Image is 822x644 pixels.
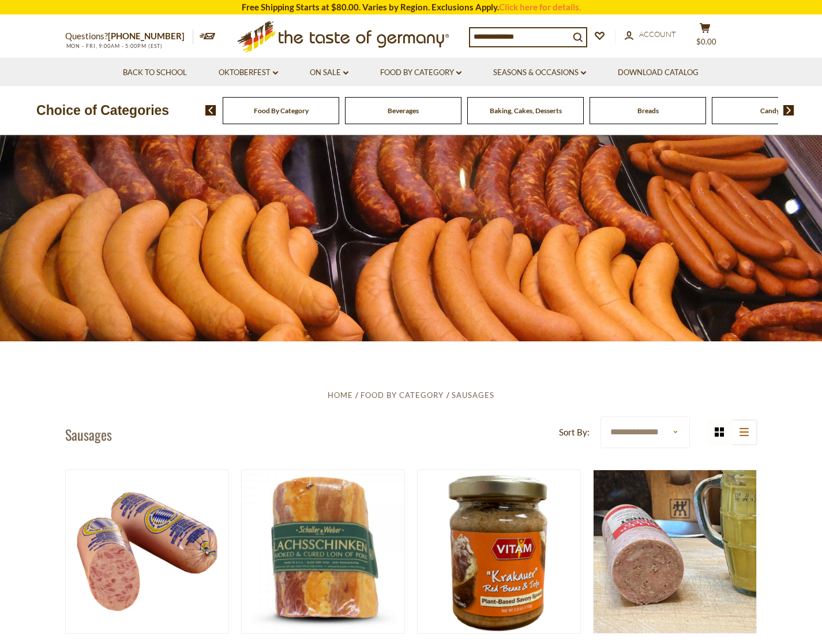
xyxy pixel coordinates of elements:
[499,2,581,12] a: Click here for details.
[205,105,216,116] img: previous arrow
[452,390,494,400] a: Sausages
[618,66,699,79] a: Download Catalog
[559,425,590,440] label: Sort By:
[696,37,716,46] span: $0.00
[490,106,562,115] a: Baking, Cakes, Desserts
[388,106,419,115] a: Beverages
[783,105,794,116] img: next arrow
[688,23,723,51] button: $0.00
[328,390,353,400] a: Home
[310,66,348,79] a: On Sale
[639,29,676,39] span: Account
[254,106,309,115] a: Food By Category
[219,66,278,79] a: Oktoberfest
[760,106,780,115] a: Candy
[65,43,163,49] span: MON - FRI, 9:00AM - 5:00PM (EST)
[65,29,193,44] p: Questions?
[66,470,229,634] img: Stiglmeier "Krakauer”" Krakow Style Ham Sausage, 1 lbs.
[594,470,757,634] img: Schaller & Weber Frisian-style "Pinkelwurst" (pork, beef and oats), 1 lbs
[361,390,444,400] a: Food By Category
[380,66,461,79] a: Food By Category
[493,66,586,79] a: Seasons & Occasions
[108,31,185,41] a: [PHONE_NUMBER]
[637,106,659,115] a: Breads
[242,470,405,634] img: Schaller & Weber "Lachsschinken" Pork Loin Ham, 2 lbs
[418,470,581,634] img: Vitam "Krakauer " Red Beans and Tofu Savory Spread, 4.2 oz
[123,66,187,79] a: Back to School
[65,426,112,443] h1: Sausages
[625,28,676,41] a: Account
